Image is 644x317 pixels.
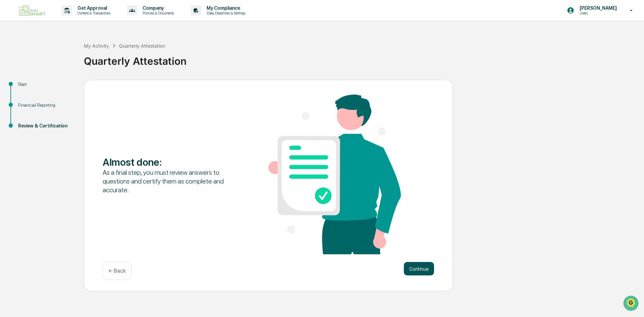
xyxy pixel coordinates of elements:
p: Data, Deadlines & Settings [201,11,249,15]
button: Start new chat [114,53,122,61]
img: 1746055101610-c473b297-6a78-478c-a979-82029cc54cd1 [7,51,19,63]
div: Quarterly Attestation [119,43,165,49]
button: Continue [404,262,434,275]
p: Company [137,5,177,11]
p: Policies & Documents [137,11,177,15]
div: Review & Certification [18,122,73,129]
div: Quarterly Attestation [84,50,641,67]
a: 🖐️Preclearance [4,82,46,94]
div: As a final step, you must review answers to questions and certify them as complete and accurate. [103,168,235,194]
div: Start new chat [23,51,110,58]
p: My Compliance [201,5,249,11]
img: logo [16,3,48,18]
span: Preclearance [13,85,43,91]
span: Attestations [55,85,83,91]
div: Almost done : [103,156,235,168]
span: Pylon [67,114,81,119]
p: How can we help? [7,14,122,25]
img: Almost done [268,95,401,254]
div: 🖐️ [7,85,12,91]
div: Financial Reporting [18,102,73,109]
a: 🗄️Attestations [46,82,86,94]
iframe: Open customer support [623,295,641,313]
p: Content & Transactions [72,11,114,15]
div: We're available if you need us! [23,58,85,63]
span: Data Lookup [13,97,42,104]
p: Get Approval [72,5,114,11]
div: My Activity [84,43,109,49]
p: Users [574,11,620,15]
a: Powered byPylon [47,113,81,119]
a: 🔎Data Lookup [4,95,45,107]
div: Start [18,81,73,88]
p: [PERSON_NAME] [574,5,620,11]
p: ← Back [108,268,126,274]
div: 🔎 [7,98,12,103]
div: 🗄️ [49,85,54,91]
